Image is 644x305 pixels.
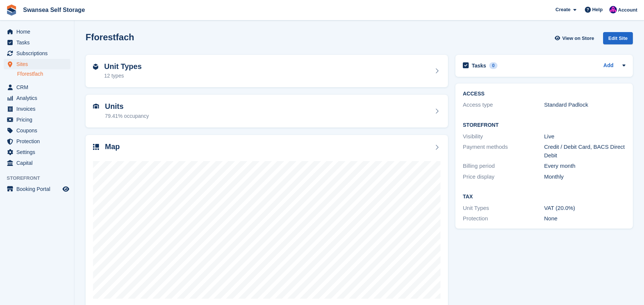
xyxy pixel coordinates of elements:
div: VAT (20.0%) [544,204,626,213]
div: Every month [544,162,626,170]
a: menu [4,37,70,48]
a: Edit Site [603,32,633,47]
a: Swansea Self Storage [20,4,88,16]
a: menu [4,48,70,59]
h2: Map [105,142,120,151]
a: View on Store [554,32,597,44]
div: Payment methods [463,143,544,160]
div: 12 types [104,72,142,80]
h2: Units [105,102,149,111]
h2: Tasks [472,62,486,69]
a: menu [4,147,70,157]
h2: Storefront [463,122,625,128]
a: Add [603,62,613,70]
div: Live [544,132,626,141]
span: Booking Portal [16,184,61,194]
div: Standard Padlock [544,101,626,109]
a: menu [4,158,70,168]
span: Help [592,6,603,13]
span: Create [555,6,570,13]
div: None [544,214,626,223]
a: menu [4,104,70,114]
span: Subscriptions [16,48,61,59]
span: Capital [16,158,61,168]
div: Unit Types [463,204,544,213]
a: menu [4,114,70,125]
span: View on Store [562,35,594,42]
img: unit-type-icn-2b2737a686de81e16bb02015468b77c625bbabd49415b5ef34ead5e3b44a266d.svg [93,64,98,70]
img: Donna Davies [609,6,617,13]
a: Unit Types 12 types [86,55,448,88]
div: Credit / Debit Card, BACS Direct Debit [544,143,626,160]
div: Protection [463,214,544,223]
span: Analytics [16,93,61,103]
div: Monthly [544,173,626,181]
span: CRM [16,82,61,92]
span: Protection [16,136,61,147]
a: menu [4,59,70,69]
div: Visibility [463,132,544,141]
a: Preview store [61,185,70,194]
div: Edit Site [603,32,633,44]
h2: Tax [463,194,625,200]
img: map-icn-33ee37083ee616e46c38cad1a60f524a97daa1e2b2c8c0bc3eb3415660979fc1.svg [93,144,99,150]
h2: ACCESS [463,91,625,97]
img: stora-icon-8386f47178a22dfd0bd8f6a31ec36ba5ce8667c1dd55bd0f319d3a0aa187defe.svg [6,4,17,16]
a: menu [4,82,70,92]
div: 79.41% occupancy [105,112,149,120]
div: Access type [463,101,544,109]
a: menu [4,136,70,147]
a: menu [4,184,70,194]
span: Storefront [7,174,74,182]
a: Units 79.41% occupancy [86,95,448,128]
span: Coupons [16,125,61,136]
h2: Fforestfach [86,32,134,42]
span: Pricing [16,114,61,125]
div: Price display [463,173,544,181]
img: unit-icn-7be61d7bf1b0ce9d3e12c5938cc71ed9869f7b940bace4675aadf7bd6d80202e.svg [93,104,99,109]
a: menu [4,93,70,103]
span: Settings [16,147,61,157]
span: Tasks [16,37,61,48]
a: Fforestfach [17,70,70,78]
div: Billing period [463,162,544,170]
span: Sites [16,59,61,69]
a: menu [4,26,70,37]
a: menu [4,125,70,136]
span: Invoices [16,104,61,114]
span: Account [618,6,637,14]
h2: Unit Types [104,62,142,71]
span: Home [16,26,61,37]
div: 0 [489,62,498,69]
